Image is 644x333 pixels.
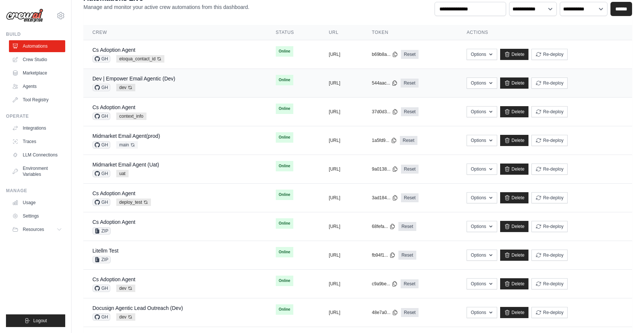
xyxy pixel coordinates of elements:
[401,50,419,59] a: Reset
[9,149,65,161] a: LLM Connections
[9,80,65,92] a: Agents
[500,135,529,146] a: Delete
[500,307,529,318] a: Delete
[401,79,418,88] a: Reset
[116,170,129,177] span: uat
[467,49,497,60] button: Options
[467,77,497,89] button: Options
[500,250,529,261] a: Delete
[372,109,398,115] button: 37d0d3...
[6,31,65,37] div: Build
[320,25,363,40] th: URL
[92,285,110,292] span: GH
[531,250,568,261] button: Re-deploy
[92,305,183,311] a: Docusign Agentic Lead Outreach (Dev)
[276,276,293,286] span: Online
[531,221,568,232] button: Re-deploy
[372,310,398,315] button: 48e7a0...
[398,251,416,260] a: Reset
[372,281,398,287] button: c9a9be...
[372,51,398,57] button: b69b8a...
[467,106,497,117] button: Options
[467,164,497,175] button: Options
[276,46,293,57] span: Online
[9,67,65,79] a: Marketplace
[531,164,568,175] button: Re-deploy
[92,104,135,110] a: Cs Adoption Agent
[9,210,65,222] a: Settings
[467,278,497,289] button: Options
[500,49,529,60] a: Delete
[500,106,529,117] a: Delete
[372,137,397,143] button: 1a5fd9...
[92,76,175,82] a: Dev | Empower Email Agentic (Dev)
[92,112,110,120] span: GH
[398,222,416,231] a: Reset
[276,218,293,229] span: Online
[531,49,568,60] button: Re-deploy
[372,195,398,201] button: 3ad184...
[401,107,419,116] a: Reset
[267,25,320,40] th: Status
[6,314,65,327] button: Logout
[92,219,135,225] a: Cs Adoption Agent
[363,25,458,40] th: Token
[276,132,293,143] span: Online
[458,25,632,40] th: Actions
[372,80,398,86] button: 544aac...
[276,247,293,257] span: Online
[92,141,110,149] span: GH
[92,248,119,254] a: Litellm Test
[116,313,135,321] span: dev
[9,94,65,106] a: Tool Registry
[467,250,497,261] button: Options
[531,192,568,203] button: Re-deploy
[500,192,529,203] a: Delete
[276,190,293,200] span: Online
[92,256,111,263] span: ZIP
[6,113,65,119] div: Operate
[500,164,529,175] a: Delete
[116,141,138,149] span: main
[531,106,568,117] button: Re-deploy
[92,227,111,235] span: ZIP
[531,77,568,89] button: Re-deploy
[92,47,135,53] a: Cs Adoption Agent
[92,55,110,63] span: GH
[116,55,164,63] span: eloqua_contact_id
[9,40,65,52] a: Automations
[23,226,44,232] span: Resources
[9,54,65,66] a: Crew Studio
[9,162,65,180] a: Environment Variables
[33,318,47,324] span: Logout
[401,165,419,174] a: Reset
[276,75,293,85] span: Online
[372,166,398,172] button: 9a0138...
[467,221,497,232] button: Options
[500,221,529,232] a: Delete
[467,307,497,318] button: Options
[531,307,568,318] button: Re-deploy
[607,297,644,333] iframe: Chat Widget
[400,136,417,145] a: Reset
[372,252,395,258] button: fb94f1...
[116,112,146,120] span: context_info
[401,193,419,202] a: Reset
[401,279,418,288] a: Reset
[92,170,110,177] span: GH
[372,223,395,229] button: 68fefa...
[276,304,293,315] span: Online
[83,25,267,40] th: Crew
[116,199,151,206] span: deploy_test
[92,199,110,206] span: GH
[531,278,568,289] button: Re-deploy
[500,278,529,289] a: Delete
[92,84,110,91] span: GH
[276,161,293,171] span: Online
[6,9,43,23] img: Logo
[83,3,249,11] p: Manage and monitor your active crew automations from this dashboard.
[500,77,529,89] a: Delete
[92,276,135,282] a: Cs Adoption Agent
[467,192,497,203] button: Options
